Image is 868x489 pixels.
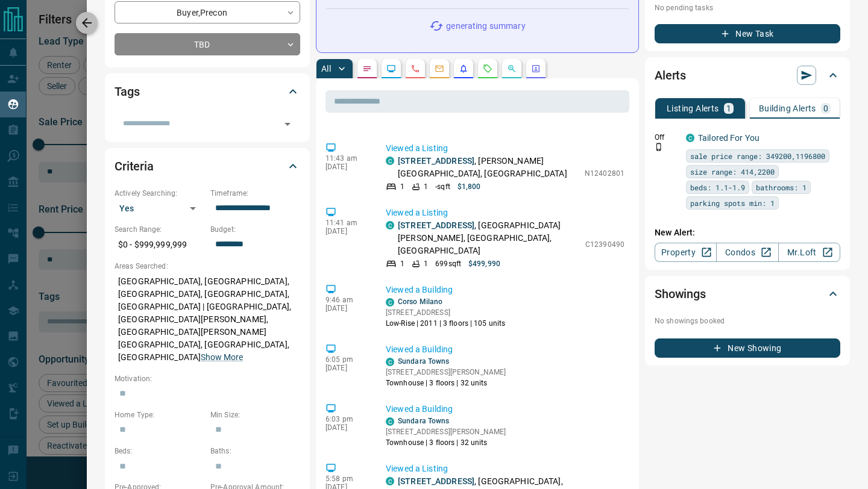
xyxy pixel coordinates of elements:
p: Search Range: [115,224,204,235]
a: Sundara Towns [398,417,449,425]
div: TBD [115,33,300,55]
div: Buyer , Precon [115,1,300,23]
p: [STREET_ADDRESS] [386,307,505,318]
p: 1 [400,258,404,269]
div: Tags [115,77,300,106]
p: 6:05 pm [325,355,368,364]
p: 1 [726,104,731,113]
p: Actively Searching: [115,188,204,199]
p: [DATE] [325,423,368,432]
p: - sqft [435,181,450,192]
svg: Listing Alerts [459,64,468,73]
p: 9:46 am [325,296,368,304]
p: Listing Alerts [667,104,719,113]
svg: Push Notification Only [655,143,663,151]
p: 11:41 am [325,219,368,227]
svg: Calls [410,64,420,73]
p: Viewed a Listing [386,463,624,475]
svg: Agent Actions [531,64,541,73]
p: [DATE] [325,227,368,235]
div: condos.ca [686,134,694,142]
p: [STREET_ADDRESS][PERSON_NAME] [386,426,506,437]
p: Off [655,132,679,143]
p: generating summary [446,20,525,33]
p: 11:43 am [325,154,368,163]
button: Show More [201,351,243,364]
p: Areas Searched: [115,261,300,272]
p: 1 [424,258,428,269]
p: Beds: [115,446,204,456]
p: Baths: [210,446,300,456]
h2: Tags [115,82,139,101]
a: [STREET_ADDRESS] [398,476,474,486]
p: $499,990 [468,258,500,269]
a: [STREET_ADDRESS] [398,156,474,166]
span: parking spots min: 1 [690,197,775,209]
p: Viewed a Building [386,284,624,296]
p: $0 - $999,999,999 [115,235,204,255]
p: Timeframe: [210,188,300,199]
p: $1,800 [458,181,481,192]
p: Townhouse | 3 floors | 32 units [386,378,506,388]
p: 5:58 pm [325,475,368,483]
p: 1 [424,181,428,192]
svg: Opportunities [507,64,517,73]
button: New Task [655,24,840,43]
h2: Alerts [655,66,686,85]
p: 0 [823,104,828,113]
div: condos.ca [386,298,394,307]
p: 1 [400,181,404,192]
h2: Showings [655,284,706,304]
a: [STREET_ADDRESS] [398,220,474,230]
p: Viewed a Building [386,403,624,416]
a: Tailored For You [698,133,759,143]
p: Townhouse | 3 floors | 32 units [386,437,506,448]
p: Viewed a Listing [386,142,624,155]
p: C12390490 [585,239,624,250]
p: [DATE] [325,304,368,313]
p: 699 sqft [435,258,461,269]
a: Sundara Towns [398,357,449,366]
svg: Emails [435,64,444,73]
div: Showings [655,279,840,308]
p: [STREET_ADDRESS][PERSON_NAME] [386,367,506,378]
a: Mr.Loft [778,243,840,262]
div: Criteria [115,152,300,181]
p: Min Size: [210,410,300,420]
p: New Alert: [655,226,840,239]
div: Alerts [655,61,840,90]
p: Building Alerts [759,104,816,113]
div: condos.ca [386,477,394,485]
p: Viewed a Building [386,343,624,356]
p: Budget: [210,224,300,235]
h2: Criteria [115,157,154,176]
div: condos.ca [386,221,394,229]
button: Open [279,116,296,132]
span: sale price range: 349200,1196800 [690,150,825,162]
p: Low-Rise | 2011 | 3 floors | 105 units [386,318,505,329]
span: beds: 1.1-1.9 [690,181,745,193]
div: condos.ca [386,157,394,165]
p: No showings booked [655,316,840,326]
button: New Showing [655,338,840,358]
p: , [PERSON_NAME][GEOGRAPHIC_DATA], [GEOGRAPHIC_DATA] [398,155,579,180]
p: [GEOGRAPHIC_DATA], [GEOGRAPHIC_DATA], [GEOGRAPHIC_DATA], [GEOGRAPHIC_DATA], [GEOGRAPHIC_DATA] | [... [115,272,300,367]
span: size range: 414,2200 [690,166,775,178]
p: N12402801 [585,168,624,179]
svg: Lead Browsing Activity [386,64,396,73]
svg: Requests [483,64,492,73]
p: , [GEOGRAPHIC_DATA][PERSON_NAME], [GEOGRAPHIC_DATA], [GEOGRAPHIC_DATA] [398,219,579,257]
p: Viewed a Listing [386,207,624,219]
a: Property [655,243,717,262]
div: condos.ca [386,358,394,366]
p: All [321,64,331,73]
p: 6:03 pm [325,415,368,423]
span: bathrooms: 1 [756,181,807,193]
a: Condos [716,243,778,262]
p: Home Type: [115,410,204,420]
div: condos.ca [386,417,394,426]
a: Corso Milano [398,297,442,306]
p: Motivation: [115,373,300,384]
p: [DATE] [325,163,368,171]
svg: Notes [362,64,372,73]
